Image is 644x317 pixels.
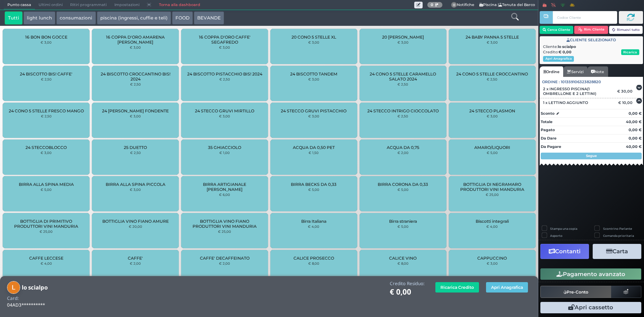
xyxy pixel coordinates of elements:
[543,44,639,50] div: Cliente:
[25,35,67,40] span: 16 BON BON GOCCE
[382,35,424,40] span: 20 [PERSON_NAME]
[550,233,562,238] label: Asporto
[540,286,611,298] button: Pre-Conto
[293,256,334,261] span: CALICE PROSECCO
[102,108,169,113] span: 24 [PERSON_NAME] FONDENTE
[487,114,498,118] small: € 3,00
[308,77,319,81] small: € 3,00
[397,82,408,86] small: € 2,50
[308,114,319,118] small: € 3,00
[541,136,556,141] strong: Da Dare
[390,281,425,286] h4: Credito Residuo:
[130,45,141,49] small: € 3,00
[308,224,319,228] small: € 4,00
[621,49,639,55] button: Ricarica
[301,219,326,224] span: Birra Italiana
[308,188,319,192] small: € 5,00
[41,261,52,265] small: € 4,00
[558,50,572,54] strong: € 0,00
[200,256,250,261] span: CAFFE' DECAFFEINATO
[574,26,608,34] button: Rim. Cliente
[389,256,417,261] span: CALICE VINO
[218,229,231,233] small: € 25,00
[19,182,74,187] span: BIRRA ALLA SPINA MEDIA
[9,108,84,113] span: 24 CONO 5 STELLE FRESCO MANGO
[540,244,589,259] button: Contanti
[629,111,642,116] strong: 0,00 €
[128,256,143,261] span: CAFFE'
[106,182,165,187] span: BIRRA ALLA SPINA PICCOLA
[553,11,617,24] input: Codice Cliente
[540,302,641,313] button: Apri cassetto
[543,56,574,62] button: Apri Anagrafica
[629,127,642,132] strong: 0,00 €
[124,145,147,150] span: 25 DUETTO
[541,119,552,124] strong: Totale
[603,226,632,231] label: Scontrino Parlante
[23,11,55,25] button: light lunch
[29,256,63,261] span: CAFFE LECCESE
[542,79,560,85] span: Ordine :
[130,261,141,265] small: € 2,00
[451,2,457,8] span: 0
[308,40,319,44] small: € 3,00
[587,66,608,77] a: Note
[219,261,230,265] small: € 2,00
[187,35,262,45] span: 16 COPPA D'ORO CAFFE' SEGAFREDO
[130,188,141,192] small: € 3,00
[486,224,498,228] small: € 4,00
[129,224,142,228] small: € 20,00
[155,0,204,10] a: Torna alla dashboard
[626,144,642,149] strong: 40,00 €
[487,40,498,44] small: € 3,00
[41,77,52,81] small: € 2,50
[486,193,499,197] small: € 25,00
[41,188,52,192] small: € 5,00
[454,182,530,192] span: BOTTIGLIA DI NEGRAMARO PRODUTTORI VINI MANDURIA
[219,45,230,49] small: € 3,00
[111,0,143,10] span: Impostazioni
[66,0,110,10] span: Ritiri programmati
[22,283,48,291] b: lo scialpo
[431,2,433,7] b: 0
[187,71,262,76] span: 24 BISCOTTO PISTACCHIO BIS! 2024
[208,145,241,150] span: 35 GHIACCIOLO
[397,224,409,228] small: € 5,00
[35,0,66,10] span: Ultimi ordini
[195,108,254,113] span: 24 STECCO GRUVI MIRTILLO
[7,281,20,294] img: lo scialpo
[219,114,230,118] small: € 3,00
[40,229,53,233] small: € 25,00
[540,268,641,280] button: Pagamento avanzato
[4,0,35,10] span: Punto cassa
[7,296,19,301] h4: Card:
[629,136,642,141] strong: 0,00 €
[389,219,417,224] span: Birra straniera
[487,77,497,81] small: € 2,50
[187,219,262,229] span: BOTTIGLIA VINO FIANO PRODUTTORI VINI MANDURIA
[487,151,498,155] small: € 5,00
[309,151,319,155] small: € 1,50
[561,79,601,85] span: 101359106323828820
[550,226,577,231] label: Stampa una copia
[387,145,419,150] span: ACQUA DA 0,75
[41,151,52,155] small: € 3,00
[187,182,262,192] span: BIRRA ARTIGIANALE [PERSON_NAME]
[130,114,141,118] small: € 3,00
[308,261,319,265] small: € 8,00
[41,40,52,44] small: € 3,00
[102,219,169,224] span: BOTTIGLIA VINO FIANO AMURE
[626,119,642,124] strong: 40,00 €
[219,151,230,155] small: € 1,00
[609,26,643,34] button: Rimuovi tutto
[293,145,335,150] span: ACQUA DA 0,50 PET
[469,108,515,113] span: 24 STECCO PLASMON
[367,108,439,113] span: 24 STECCO INTRIGO CIOCCOLATO
[56,11,96,25] button: consumazioni
[365,71,441,82] span: 24 CONO 5 STELLE CARAMELLO SALATO 2024
[397,261,409,265] small: € 8,00
[98,71,173,82] span: 24 BISCOTTO CROCCANTINO BIS! 2024
[25,145,67,150] span: 24 STECCOBLOCCO
[390,288,425,296] h1: € 0,00
[8,219,84,229] span: BOTTIGLIA DI PRIMITIVO PRODUTTORI VINI MANDURIA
